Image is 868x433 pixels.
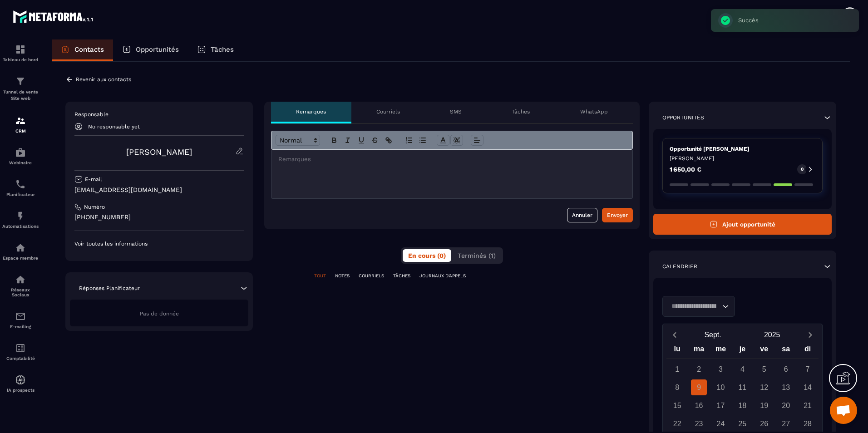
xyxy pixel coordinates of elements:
a: social-networksocial-networkRéseaux Sociaux [2,267,39,304]
p: 0 [801,166,804,172]
div: 25 [735,416,750,432]
p: NOTES [335,273,350,279]
div: 28 [800,416,816,432]
a: formationformationTableau de bord [2,37,39,69]
img: automations [15,147,26,158]
button: En cours (0) [403,249,451,262]
div: 18 [735,398,750,413]
p: Comptabilité [2,356,39,361]
div: 27 [778,416,794,432]
div: lu [666,343,688,359]
div: Ouvrir le chat [830,397,857,424]
a: Opportunités [113,39,188,61]
p: Responsable [74,111,244,118]
a: schedulerschedulerPlanificateur [2,172,39,204]
img: email [15,311,26,322]
p: Réponses Planificateur [79,285,140,292]
button: Previous month [666,329,683,341]
div: me [710,343,732,359]
div: 14 [800,379,816,395]
p: Opportunités [136,45,179,54]
div: 26 [756,416,772,432]
p: [PHONE_NUMBER] [74,213,244,221]
div: 20 [778,398,794,413]
p: [EMAIL_ADDRESS][DOMAIN_NAME] [74,186,244,194]
p: Contacts [74,45,104,54]
a: Contacts [52,39,113,61]
div: 7 [800,361,816,377]
a: [PERSON_NAME] [126,147,192,157]
div: 10 [713,379,729,395]
input: Search for option [668,301,720,311]
img: automations [15,211,26,221]
img: accountant [15,343,26,354]
img: logo [13,8,94,25]
a: automationsautomationsEspace membre [2,236,39,267]
a: Tâches [188,39,243,61]
div: ve [753,343,775,359]
div: ma [688,343,710,359]
div: 24 [713,416,729,432]
p: SMS [450,108,462,115]
div: 8 [669,379,685,395]
p: Revenir aux contacts [76,76,131,83]
p: Espace membre [2,256,39,261]
img: automations [15,242,26,253]
img: formation [15,115,26,126]
div: sa [775,343,797,359]
button: Annuler [567,208,597,222]
p: Tâches [512,108,530,115]
p: 1 650,00 € [670,166,701,172]
p: Numéro [84,203,105,211]
a: accountantaccountantComptabilité [2,336,39,368]
p: Tâches [211,45,234,54]
a: automationsautomationsAutomatisations [2,204,39,236]
p: Planificateur [2,192,39,197]
p: E-mail [85,176,102,183]
div: Envoyer [607,211,628,220]
img: scheduler [15,179,26,190]
p: E-mailing [2,324,39,329]
a: formationformationCRM [2,108,39,140]
div: 19 [756,398,772,413]
button: Next month [802,329,819,341]
p: JOURNAUX D'APPELS [419,273,466,279]
div: 2 [691,361,707,377]
div: 15 [669,398,685,413]
div: 4 [735,361,750,377]
span: Terminés (1) [458,252,496,259]
div: 23 [691,416,707,432]
button: Envoyer [602,208,633,222]
p: Remarques [296,108,326,115]
p: Opportunités [662,114,704,121]
div: 1 [669,361,685,377]
span: En cours (0) [408,252,446,259]
a: emailemailE-mailing [2,304,39,336]
p: Opportunité [PERSON_NAME] [670,145,815,153]
div: 13 [778,379,794,395]
p: Automatisations [2,224,39,229]
button: Terminés (1) [452,249,501,262]
div: 12 [756,379,772,395]
span: Pas de donnée [140,310,179,317]
div: 22 [669,416,685,432]
img: automations [15,374,26,385]
p: TOUT [314,273,326,279]
a: formationformationTunnel de vente Site web [2,69,39,108]
img: social-network [15,274,26,285]
div: di [797,343,819,359]
img: formation [15,44,26,55]
p: Tableau de bord [2,57,39,62]
button: Open months overlay [683,327,743,343]
p: [PERSON_NAME] [670,155,815,162]
div: Search for option [662,296,735,317]
p: Réseaux Sociaux [2,287,39,297]
p: WhatsApp [580,108,608,115]
div: 6 [778,361,794,377]
p: Webinaire [2,160,39,165]
p: IA prospects [2,388,39,393]
p: Voir toutes les informations [74,240,244,247]
div: 11 [735,379,750,395]
p: Courriels [376,108,400,115]
div: 3 [713,361,729,377]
